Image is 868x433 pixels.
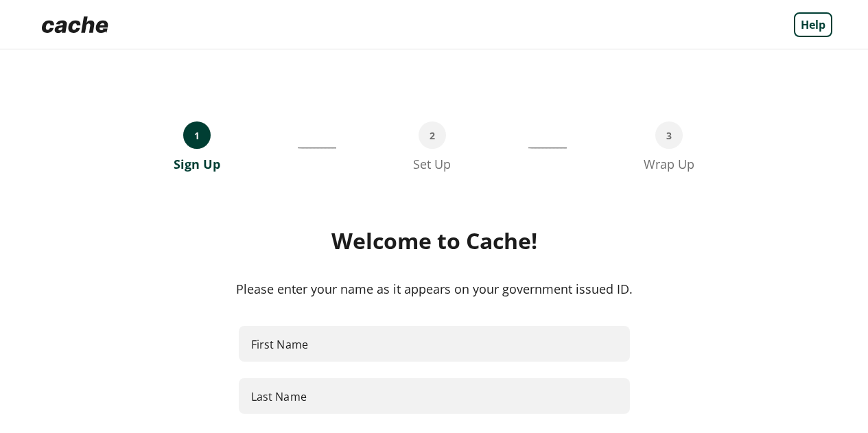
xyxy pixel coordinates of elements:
img: Logo [36,11,114,38]
div: 1 [183,121,211,149]
div: ___________________________________ [528,121,567,172]
div: 2 [419,121,446,149]
div: __________________________________ [298,121,336,172]
div: Wrap Up [644,156,694,172]
div: Set Up [413,156,451,172]
div: Please enter your name as it appears on your government issued ID. [36,279,832,299]
div: 3 [655,121,683,149]
a: Help [794,12,832,37]
div: Sign Up [174,156,220,172]
div: Welcome to Cache! [36,227,832,255]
